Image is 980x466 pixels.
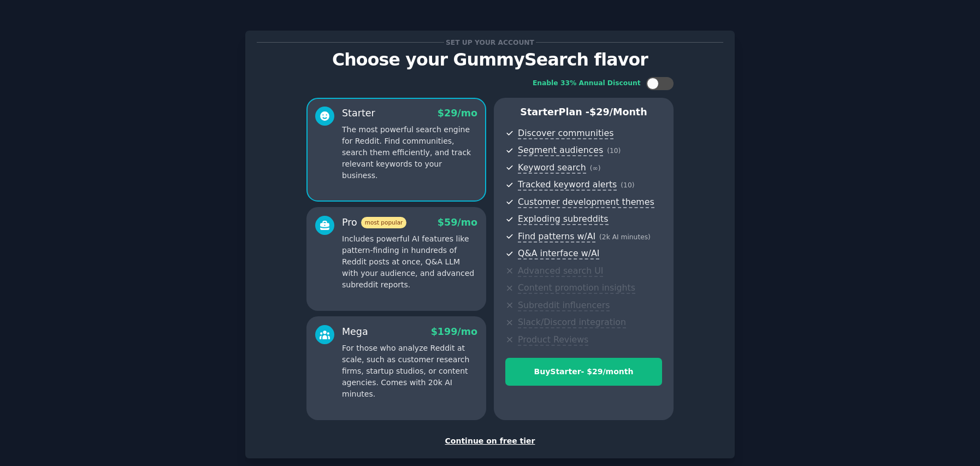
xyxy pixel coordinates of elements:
[342,343,477,400] p: For those who analyze Reddit at scale, such as customer research firms, startup studios, or conte...
[518,162,586,174] span: Keyword search
[342,216,406,229] div: Pro
[518,128,613,139] span: Discover communities
[361,217,407,228] span: most popular
[518,334,588,346] span: Product Reviews
[518,214,608,225] span: Exploding subreddits
[438,217,477,228] span: $ 59 /mo
[506,366,662,377] div: Buy Starter - $ 29 /month
[438,108,477,119] span: $ 29 /mo
[533,79,641,89] div: Enable 33% Annual Discount
[518,145,603,156] span: Segment audiences
[505,105,662,119] p: Starter Plan -
[607,147,621,155] span: ( 10 )
[342,325,368,339] div: Mega
[342,107,375,120] div: Starter
[518,266,603,277] span: Advanced search UI
[518,317,626,328] span: Slack/Discord integration
[257,50,723,69] p: Choose your GummySearch flavor
[518,282,635,294] span: Content promotion insights
[518,197,654,208] span: Customer development themes
[257,435,723,447] div: Continue on free tier
[518,248,599,259] span: Q&A interface w/AI
[431,326,477,337] span: $ 199 /mo
[518,179,617,191] span: Tracked keyword alerts
[518,300,610,311] span: Subreddit influencers
[518,231,595,243] span: Find patterns w/AI
[342,233,477,291] p: Includes powerful AI features like pattern-finding in hundreds of Reddit posts at once, Q&A LLM w...
[599,233,651,241] span: ( 2k AI minutes )
[590,164,601,172] span: ( ∞ )
[589,107,647,117] span: $ 29 /month
[342,124,477,181] p: The most powerful search engine for Reddit. Find communities, search them efficiently, and track ...
[444,37,536,48] span: Set up your account
[505,358,662,386] button: BuyStarter- $29/month
[621,181,634,189] span: ( 10 )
